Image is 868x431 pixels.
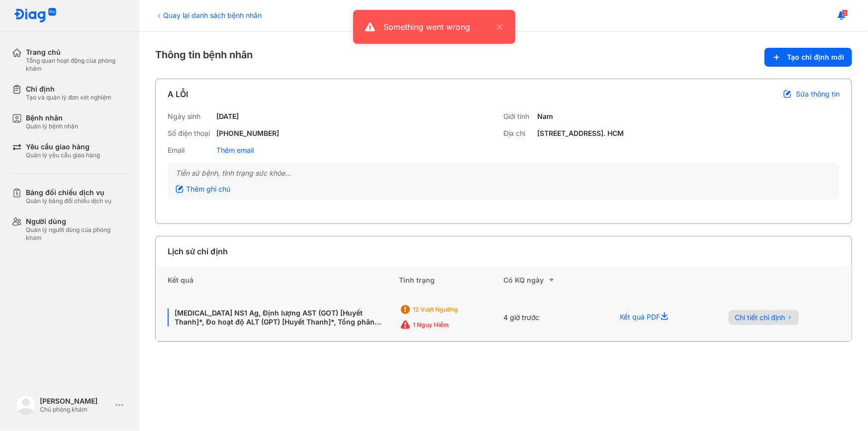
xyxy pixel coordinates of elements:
div: Quản lý bảng đối chiếu dịch vụ [26,197,111,205]
div: Quản lý bệnh nhân [26,122,78,130]
div: Tình trạng [399,266,504,294]
div: 12 Vượt ngưỡng [413,306,493,314]
button: Tạo chỉ định mới [765,48,852,67]
div: Bệnh nhân [26,113,78,122]
button: Chi tiết chỉ định [729,310,799,325]
div: Yêu cầu giao hàng [26,142,100,151]
div: Ngày sinh [168,112,212,121]
div: [PHONE_NUMBER] [216,129,279,138]
div: Có KQ ngày [503,274,608,286]
div: [STREET_ADDRESS]. HCM [538,129,624,138]
span: 5 [842,9,848,16]
div: Something went wrong [384,21,491,33]
div: Người dùng [26,217,127,226]
div: Thêm email [216,146,254,155]
div: Quản lý người dùng của phòng khám [26,226,127,242]
img: logo [16,395,36,415]
div: Giới tính [504,112,534,121]
div: 4 giờ trước [503,294,608,341]
div: Tạo và quản lý đơn xét nghiệm [26,94,111,102]
div: Tổng quan hoạt động của phòng khám [26,57,127,73]
span: Chi tiết chỉ định [735,313,785,322]
div: Thông tin bệnh nhân [155,48,852,67]
img: logo [14,8,57,23]
div: Kết quả [156,266,399,294]
div: [DATE] [216,112,239,121]
div: Nam [538,112,554,121]
div: Quay lại danh sách bệnh nhân [155,10,262,20]
span: Sửa thông tin [796,90,840,99]
div: Trang chủ [26,48,127,57]
span: Tạo chỉ định mới [787,53,844,62]
div: Chủ phòng khám [40,406,111,414]
div: 1 Nguy hiểm [413,321,493,329]
div: Địa chỉ [504,129,534,138]
div: Thêm ghi chú [176,185,230,194]
div: Kết quả PDF [608,294,717,341]
div: Lịch sử chỉ định [168,245,228,257]
div: Bảng đối chiếu dịch vụ [26,188,111,197]
button: close [491,21,503,33]
div: A LỖI [168,88,188,100]
div: Chỉ định [26,85,111,94]
div: [MEDICAL_DATA] NS1 Ag, Định lượng AST (GOT) [Huyết Thanh]*, Đo hoạt độ ALT (GPT) [Huyết Thanh]*, ... [168,309,387,326]
div: Số điện thoại [168,129,212,138]
div: Tiền sử bệnh, tình trạng sức khỏe... [176,169,832,178]
div: [PERSON_NAME] [40,397,111,406]
div: Email [168,146,212,155]
div: Quản lý yêu cầu giao hàng [26,151,100,159]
